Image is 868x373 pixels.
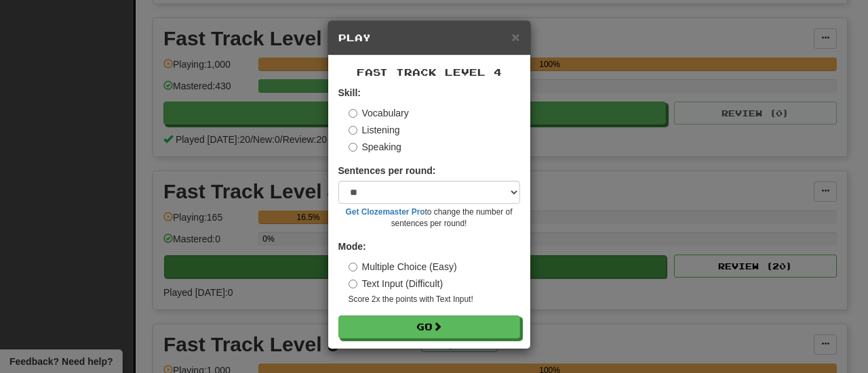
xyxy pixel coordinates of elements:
[349,294,520,305] small: Score 2x the points with Text Input !
[338,206,520,229] small: to change the number of sentences per round!
[338,31,520,45] h5: Play
[338,87,361,98] strong: Skill:
[338,241,366,252] strong: Mode:
[511,29,519,45] span: ×
[349,140,401,154] label: Speaking
[338,315,520,338] button: Go
[338,164,436,177] label: Sentences per round:
[349,277,443,290] label: Text Input (Difficult)
[349,126,357,135] input: Listening
[349,260,457,273] label: Multiple Choice (Easy)
[349,143,357,152] input: Speaking
[349,263,357,271] input: Multiple Choice (Easy)
[346,207,425,217] a: Get Clozemaster Pro
[511,30,519,44] button: Close
[349,123,400,137] label: Listening
[349,109,357,118] input: Vocabulary
[349,280,357,288] input: Text Input (Difficult)
[349,106,409,120] label: Vocabulary
[357,66,502,78] span: Fast Track Level 4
